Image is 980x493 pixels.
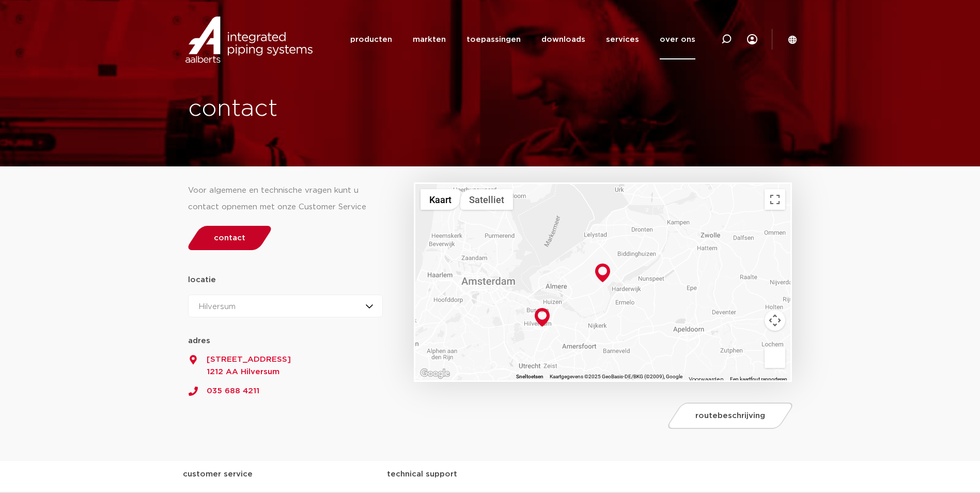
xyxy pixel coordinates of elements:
[765,310,785,331] button: Bedieningsopties voor de kaartweergave
[421,189,460,210] button: Stratenkaart tonen
[350,20,392,59] a: producten
[730,376,787,382] a: Een kaartfout rapporteren
[665,403,796,429] a: routebeschrijving
[214,234,245,242] span: contact
[418,367,452,380] img: Google
[418,367,452,380] a: Dit gebied openen in Google Maps (er wordt een nieuw venster geopend)
[199,303,236,311] span: Hilversum
[516,373,543,380] button: Sneltoetsen
[188,93,528,126] h1: contact
[413,20,446,59] a: markten
[183,470,457,478] strong: customer service technical support
[188,276,216,284] strong: locatie
[606,20,639,59] a: services
[541,20,585,59] a: downloads
[660,20,695,59] a: over ons
[689,377,724,382] a: Voorwaarden (wordt geopend in een nieuw tabblad)
[550,374,682,379] span: Kaartgegevens ©2025 GeoBasis-DE/BKG (©2009), Google
[460,189,513,210] button: Satellietbeelden tonen
[765,189,785,210] button: Weergave op volledig scherm aan- of uitzetten
[747,19,757,60] div: my IPS
[695,412,765,420] span: routebeschrijving
[350,20,695,59] nav: Menu
[185,226,274,250] a: contact
[765,347,785,368] button: Sleep Pegman de kaart op om Street View te openen
[466,20,521,59] a: toepassingen
[188,182,383,215] div: Voor algemene en technische vragen kunt u contact opnemen met onze Customer Service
